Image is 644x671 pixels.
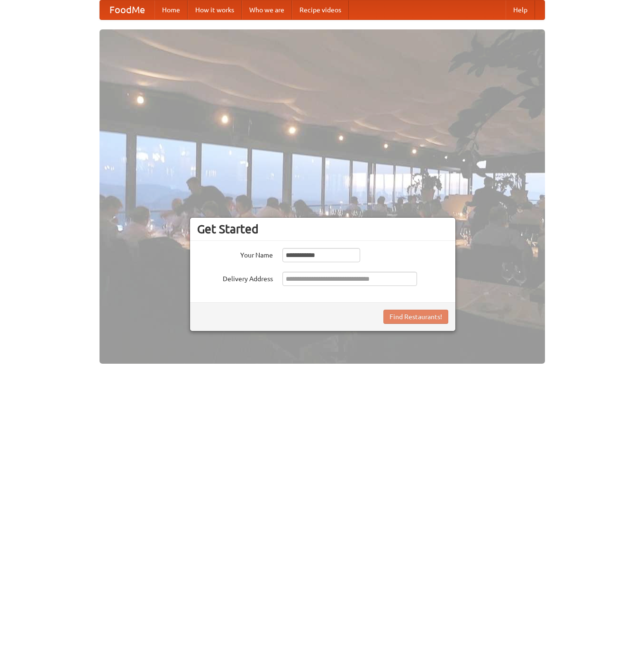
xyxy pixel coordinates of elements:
[197,222,448,236] h3: Get Started
[242,0,292,19] a: Who we are
[197,248,273,260] label: Your Name
[154,0,188,19] a: Home
[100,0,154,19] a: FoodMe
[383,310,448,324] button: Find Restaurants!
[197,272,273,284] label: Delivery Address
[188,0,242,19] a: How it works
[506,0,535,19] a: Help
[292,0,349,19] a: Recipe videos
